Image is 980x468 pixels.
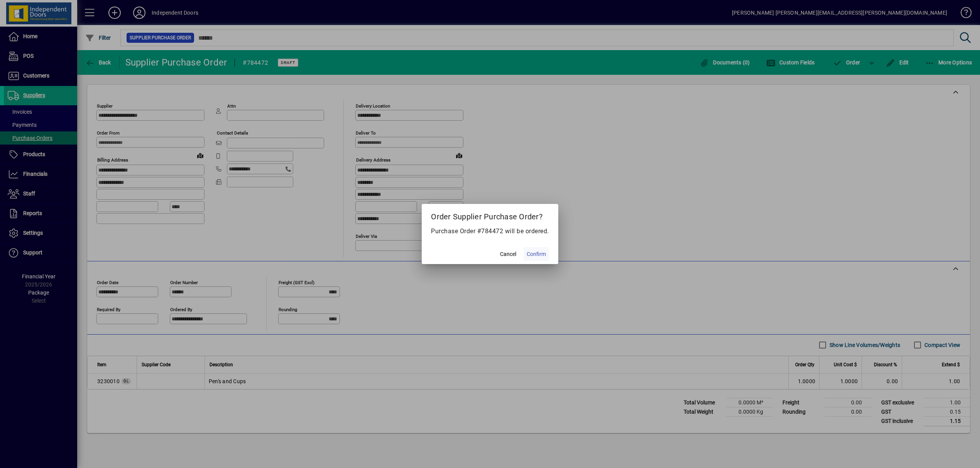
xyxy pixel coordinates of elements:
[500,250,516,258] span: Cancel
[431,227,549,236] p: Purchase Order #784472 will be ordered.
[524,247,549,261] button: Confirm
[422,204,558,226] h2: Order Supplier Purchase Order?
[496,247,520,261] button: Cancel
[527,250,546,258] span: Confirm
